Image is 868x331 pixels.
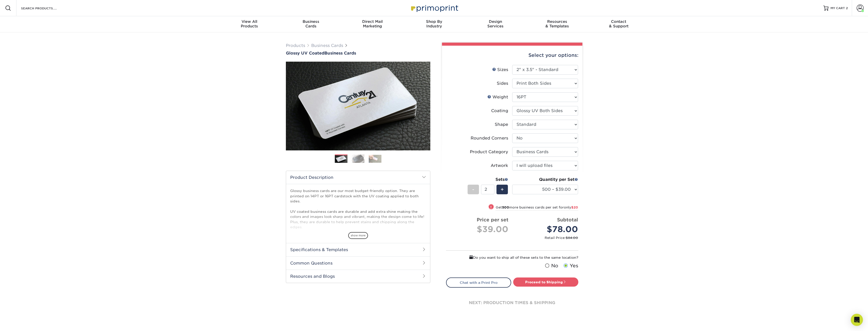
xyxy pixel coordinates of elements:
span: - [472,186,474,193]
iframe: Google Customer Reviews [1,316,43,329]
small: Get more business cards per set for [496,205,578,211]
div: & Support [588,19,650,28]
a: Glossy UV CoatedBusiness Cards [286,51,430,56]
div: Do you want to ship all of these sets to the same location? [446,255,578,260]
img: Business Cards 02 [352,154,364,163]
span: $84.00 [566,236,578,240]
label: No [544,262,558,269]
a: Shop ByIndustry [403,16,465,32]
span: 2 [846,6,848,10]
small: Retail Price: [450,235,578,240]
img: Business Cards 03 [369,155,381,163]
p: Glossy business cards are our most budget-friendly option. They are printed on 14PT or 16PT cards... [290,188,426,255]
span: show more [348,232,368,239]
span: View All [219,19,280,24]
input: SEARCH PRODUCTS..... [21,5,70,11]
img: Primoprint [409,3,459,13]
span: Contact [588,19,650,24]
div: Cards [280,19,342,28]
div: $78.00 [516,223,578,235]
span: MY CART [830,6,845,10]
div: $39.00 [450,223,508,235]
span: Direct Mail [342,19,403,24]
span: Resources [526,19,588,24]
span: Glossy UV Coated [286,51,324,56]
span: Shop By [403,19,465,24]
a: Resources& Templates [526,16,588,32]
strong: Subtotal [557,217,578,222]
span: only [564,205,578,209]
div: Artwork [491,163,508,169]
a: Chat with a Print Pro [446,277,511,288]
div: next: production times & shipping [446,288,578,318]
div: Quantity per Set [512,177,578,183]
div: Products [219,19,280,28]
span: + [501,186,504,193]
a: DesignServices [465,16,526,32]
img: Glossy UV Coated 01 [286,34,430,178]
a: Direct MailMarketing [342,16,403,32]
h1: Business Cards [286,51,430,56]
div: Weight [487,94,508,100]
a: Contact& Support [588,16,650,32]
span: ! [490,204,492,210]
div: Industry [403,19,465,28]
a: Products [286,43,305,48]
a: BusinessCards [280,16,342,32]
div: Open Intercom Messenger [851,314,863,326]
h2: Specifications & Templates [286,243,430,256]
img: Business Cards 01 [335,153,347,165]
strong: Price per set [477,217,508,222]
strong: 500 [502,205,509,209]
div: Marketing [342,19,403,28]
a: View AllProducts [219,16,280,32]
label: Yes [562,262,578,269]
div: Sides [497,80,508,86]
div: Rounded Corners [471,135,508,141]
div: Shape [495,121,508,128]
div: Services [465,19,526,28]
div: Sizes [492,67,508,73]
div: Select your options: [446,46,578,65]
span: Design [465,19,526,24]
span: Business [280,19,342,24]
h2: Product Description [286,171,430,184]
a: Proceed to Shipping [513,277,578,287]
span: $20 [571,205,578,209]
h2: Common Questions [286,256,430,270]
div: Coating [491,108,508,114]
h2: Resources and Blogs [286,270,430,283]
div: Sets [468,177,508,183]
div: Product Category [470,149,508,155]
a: Business Cards [311,43,343,48]
div: & Templates [526,19,588,28]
